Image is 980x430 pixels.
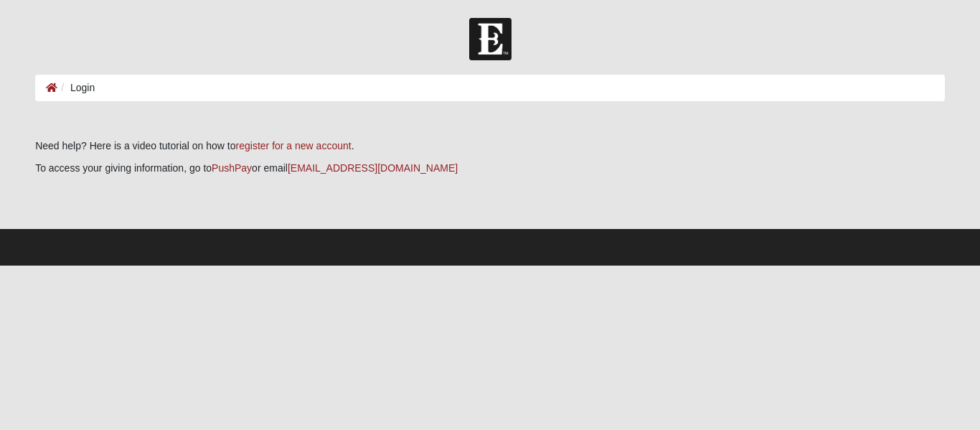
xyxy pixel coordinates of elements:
img: Church of Eleven22 Logo [469,18,512,60]
p: To access your giving information, go to or email [35,161,945,176]
a: PushPay [212,162,252,174]
p: Need help? Here is a video tutorial on how to . [35,139,945,154]
li: Login [57,80,95,95]
a: register for a new account [236,140,352,151]
a: [EMAIL_ADDRESS][DOMAIN_NAME] [288,162,458,174]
